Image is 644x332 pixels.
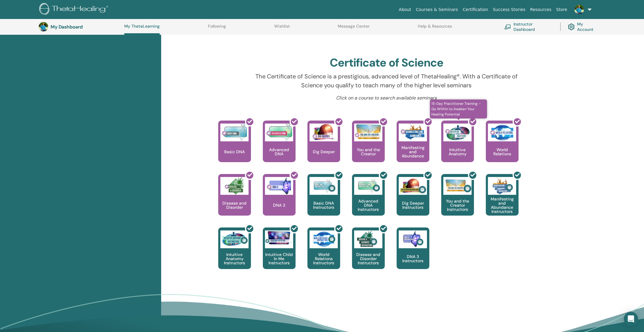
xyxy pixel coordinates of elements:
p: Intuitive Anatomy [441,148,474,156]
p: Instructor [322,23,347,48]
p: Click on a course to search available seminars [244,94,528,102]
a: Instructor Dashboard [504,20,553,33]
img: Disease and Disorder [220,177,249,195]
a: Message Center [338,24,370,33]
a: My ThetaLearning [124,24,160,35]
p: Disease and Disorder Instructors [352,252,385,265]
img: default.jpg [574,5,584,14]
p: Advanced DNA [263,148,296,156]
p: Master [426,23,451,48]
h2: Certificate of Science [330,56,443,70]
a: Disease and Disorder Disease and Disorder [218,174,251,227]
a: DNA 3 DNA 3 [263,174,296,227]
a: Basic DNA Instructors Basic DNA Instructors [307,174,340,227]
img: Intuitive Child In Me Instructors [265,230,293,245]
img: logo.png [39,3,110,16]
a: Manifesting and Abundance Instructors Manifesting and Abundance Instructors [486,174,519,227]
a: You and the Creator Instructors You and the Creator Instructors [441,174,474,227]
a: Manifesting and Abundance Manifesting and Abundance [397,121,429,174]
a: Basic DNA Basic DNA [218,121,251,174]
a: World Relations Instructors World Relations Instructors [307,227,340,281]
a: About [396,4,413,15]
p: DNA 3 Instructors [397,254,429,263]
p: Practitioner [218,23,243,48]
a: My Account [568,20,599,33]
p: Disease and Disorder [218,201,251,209]
img: default.jpg [39,22,48,31]
div: Open Intercom Messenger [624,312,638,326]
p: Manifesting and Abundance Instructors [486,197,519,214]
a: DNA 3 Instructors DNA 3 Instructors [397,227,429,281]
img: Advanced DNA [265,124,293,141]
a: You and the Creator You and the Creator [352,121,385,174]
img: DNA 3 [265,177,293,195]
p: Dig Deeper Instructors [397,201,429,209]
img: World Relations Instructors [310,230,338,248]
a: Dig Deeper Instructors Dig Deeper Instructors [397,174,429,227]
a: Store [554,4,570,15]
img: World Relations [488,124,516,141]
a: 15-Day Practitioner Training – Go Within to Awaken Your Healing Potential Intuitive Anatomy Intui... [441,121,474,174]
img: Manifesting and Abundance [399,124,427,141]
a: Intuitive Anatomy Instructors Intuitive Anatomy Instructors [218,227,251,281]
img: Advanced DNA Instructors [354,177,382,195]
img: Disease and Disorder Instructors [354,230,382,248]
p: You and the Creator [352,148,385,156]
p: World Relations Instructors [307,252,340,265]
p: World Relations [486,148,519,156]
img: Dig Deeper Instructors [399,177,427,195]
p: Advanced DNA Instructors [352,199,385,211]
a: Resources [528,4,554,15]
p: Intuitive Child In Me Instructors [263,252,296,265]
a: Wishlist [274,24,290,33]
a: Dig Deeper Dig Deeper [307,121,340,174]
img: Manifesting and Abundance Instructors [488,177,516,195]
span: 15-Day Practitioner Training – Go Within to Awaken Your Healing Potential [430,99,487,118]
a: World Relations World Relations [486,121,519,174]
p: The Certificate of Science is a prestigious, advanced level of ThetaHealing®. With a Certificate ... [244,72,528,90]
p: Certificate of Science [530,23,555,48]
img: Intuitive Anatomy [443,124,472,141]
img: You and the Creator [354,124,382,140]
img: You and the Creator Instructors [443,177,472,195]
a: Success Stories [491,4,528,15]
p: Intuitive Anatomy Instructors [218,252,251,265]
h3: My Dashboard [51,24,110,30]
a: Disease and Disorder Instructors Disease and Disorder Instructors [352,227,385,281]
p: Dig Deeper [310,150,337,154]
a: Help & Resources [418,24,452,33]
p: You and the Creator Instructors [441,199,474,211]
p: Basic DNA Instructors [307,201,340,209]
img: DNA 3 Instructors [399,230,427,248]
img: cog.svg [568,22,575,32]
img: Basic DNA [220,124,249,141]
a: Advanced DNA Instructors Advanced DNA Instructors [352,174,385,227]
img: Basic DNA Instructors [310,177,338,195]
a: Following [208,24,226,33]
a: Advanced DNA Advanced DNA [263,121,296,174]
img: chalkboard-teacher.svg [504,24,511,29]
a: Courses & Seminars [414,4,461,15]
a: Intuitive Child In Me Instructors Intuitive Child In Me Instructors [263,227,296,281]
img: Intuitive Anatomy Instructors [220,230,249,248]
p: Manifesting and Abundance [397,146,429,158]
img: Dig Deeper [310,124,338,141]
a: Certification [460,4,490,15]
